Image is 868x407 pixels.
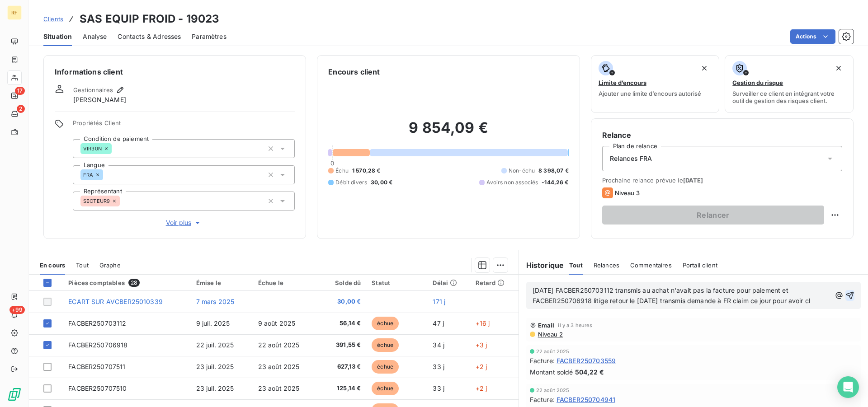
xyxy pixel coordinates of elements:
[630,262,672,269] span: Commentaires
[258,279,311,286] div: Échue le
[83,172,93,178] span: FRA
[602,177,842,184] span: Prochaine relance prévue le
[68,341,127,349] span: FACBER250706918
[258,341,300,349] span: 22 août 2025
[790,29,835,44] button: Actions
[557,395,615,404] span: FACBER250704941
[372,360,399,374] span: échue
[433,363,444,370] span: 33 j
[533,286,810,304] span: [DATE] FACBER250703112 transmis au achat n'avait pas la facture pour paiement et FACBER250706918 ...
[120,197,127,205] input: Ajouter une valeur
[99,262,121,269] span: Graphe
[321,319,361,328] span: 56,14 €
[321,297,361,306] span: 30,00 €
[68,363,125,370] span: FACBER250707511
[55,66,295,77] h6: Informations client
[537,331,563,338] span: Niveau 2
[557,356,616,365] span: FACBER250703559
[73,95,126,104] span: [PERSON_NAME]
[433,319,444,327] span: 47 j
[43,14,63,23] a: Clients
[536,349,570,354] span: 22 août 2025
[542,178,568,187] span: -144,26 €
[372,279,422,286] div: Statut
[476,279,513,286] div: Retard
[15,87,25,95] span: 17
[372,317,399,330] span: échue
[196,363,234,370] span: 23 juil. 2025
[371,178,392,187] span: 30,00 €
[112,145,119,153] input: Ajouter une valeur
[594,262,619,269] span: Relances
[328,119,568,146] h2: 9 854,09 €
[575,367,604,377] span: 504,22 €
[725,55,854,113] button: Gestion du risqueSurveiller ce client en intégrant votre outil de gestion des risques client.
[330,159,334,167] span: 0
[7,89,21,103] a: 17
[530,356,555,365] span: Facture :
[569,262,583,269] span: Tout
[433,341,444,349] span: 34 j
[258,319,296,327] span: 9 août 2025
[602,130,842,140] h6: Relance
[9,306,25,314] span: +99
[328,66,380,77] h6: Encours client
[196,319,230,327] span: 9 juil. 2025
[83,32,107,41] span: Analyse
[599,79,646,86] span: Limite d’encours
[558,323,592,328] span: il y a 3 heures
[83,198,110,204] span: SECTEUR9
[321,384,361,393] span: 125,14 €
[196,298,235,305] span: 7 mars 2025
[683,262,717,269] span: Portail client
[837,376,859,398] div: Open Intercom Messenger
[103,171,110,179] input: Ajouter une valeur
[321,341,361,350] span: 391,55 €
[196,279,247,286] div: Émise le
[321,279,361,286] div: Solde dû
[530,395,555,404] span: Facture :
[76,262,89,269] span: Tout
[7,5,22,20] div: RF
[68,298,163,305] span: ECART SUR AVCBER25010339
[538,322,555,329] span: Email
[476,319,490,327] span: +16 j
[43,15,63,23] span: Clients
[486,178,538,187] span: Avoirs non associés
[258,363,300,370] span: 23 août 2025
[68,319,126,327] span: FACBER250703112
[476,341,487,349] span: +3 j
[602,206,824,225] button: Relancer
[118,32,181,41] span: Contacts & Adresses
[335,178,367,187] span: Débit divers
[43,32,72,41] span: Situation
[68,384,127,392] span: FACBER250707510
[536,388,570,393] span: 22 août 2025
[433,298,445,305] span: 171 j
[258,384,300,392] span: 23 août 2025
[192,32,226,41] span: Paramètres
[519,260,564,271] h6: Historique
[476,363,487,370] span: +2 j
[352,167,381,175] span: 1 570,28 €
[509,167,535,175] span: Non-échu
[599,90,701,97] span: Ajouter une limite d’encours autorisé
[615,189,640,196] span: Niveau 3
[372,338,399,352] span: échue
[433,279,464,286] div: Délai
[7,107,21,121] a: 2
[321,362,361,371] span: 627,13 €
[335,167,349,175] span: Échu
[196,341,234,349] span: 22 juil. 2025
[732,79,783,86] span: Gestion du risque
[128,279,140,287] span: 28
[73,218,295,228] button: Voir plus
[166,218,202,227] span: Voir plus
[538,167,569,175] span: 8 398,07 €
[7,387,22,402] img: Logo LeanPay
[732,90,846,104] span: Surveiller ce client en intégrant votre outil de gestion des risques client.
[73,119,295,132] span: Propriétés Client
[83,146,102,151] span: VIR30N
[372,382,399,395] span: échue
[610,154,652,163] span: Relances FRA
